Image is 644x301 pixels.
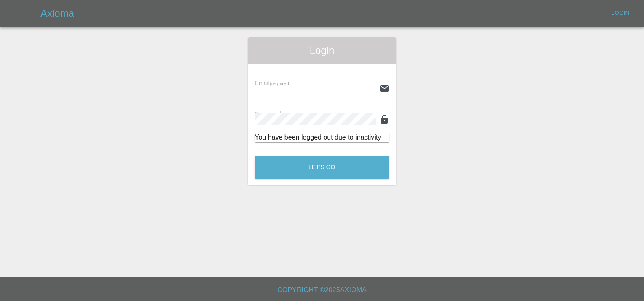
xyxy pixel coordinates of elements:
span: Password [255,110,302,117]
h5: Axioma [40,7,74,20]
small: (required) [281,112,302,117]
h6: Copyright © 2025 Axioma [7,284,637,296]
a: Login [607,7,634,20]
button: Let's Go [255,156,389,179]
small: (required) [270,81,291,86]
span: Email [255,80,290,86]
div: You have been logged out due to inactivity [255,132,389,142]
span: Login [255,44,389,57]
